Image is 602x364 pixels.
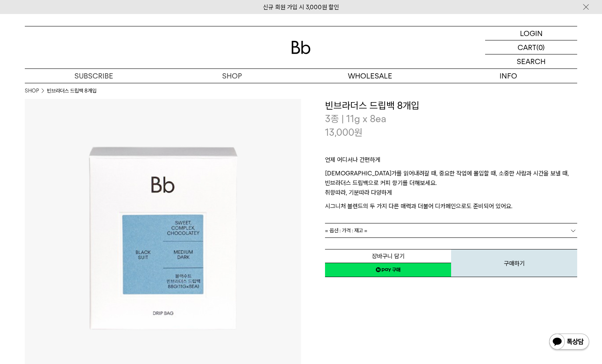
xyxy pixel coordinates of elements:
[25,87,39,95] a: SHOP
[325,169,577,188] p: [DEMOGRAPHIC_DATA]가를 읽어내려갈 때, 중요한 작업에 몰입할 때, 소중한 사람과 시간을 보낼 때, 빈브라더스 드립백으로 커피 향기를 더해보세요.
[485,40,577,54] a: CART (0)
[536,40,545,54] p: (0)
[439,69,577,83] p: INFO
[451,249,577,277] button: 구매하기
[325,249,451,263] button: 장바구니 담기
[325,99,577,113] h3: 빈브라더스 드립백 8개입
[25,69,163,83] a: SUBSCRIBE
[325,126,363,139] p: 13,000
[354,127,363,138] span: 원
[325,263,451,277] a: 새창
[325,201,577,211] p: 시그니처 블렌드의 두 가지 다른 매력과 더불어 디카페인으로도 준비되어 있어요.
[485,26,577,40] a: LOGIN
[325,223,367,237] span: = 옵션 : 가격 : 재고 =
[325,188,577,201] p: 취향따라, 기분따라 다양하게
[47,87,96,95] li: 빈브라더스 드립백 8개입
[163,69,301,83] a: SHOP
[548,333,590,352] img: 카카오톡 채널 1:1 채팅 버튼
[520,26,543,40] p: LOGIN
[517,54,546,68] p: SEARCH
[325,112,577,126] p: 3종 | 11g x 8ea
[325,155,577,169] p: 언제 어디서나 간편하게
[301,69,439,83] p: WHOLESALE
[518,40,536,54] p: CART
[291,41,311,54] img: 로고
[263,4,339,11] a: 신규 회원 가입 시 3,000원 할인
